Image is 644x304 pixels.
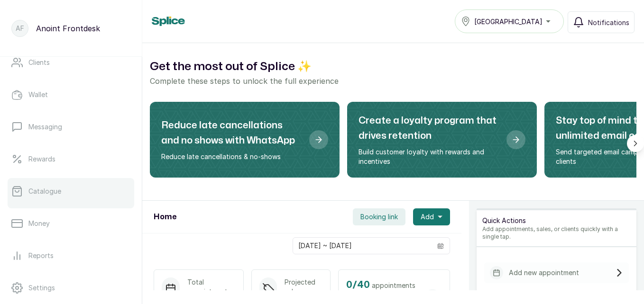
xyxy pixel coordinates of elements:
span: appointments left [372,281,415,300]
p: Add appointments, sales, or clients quickly with a single tap. [482,225,631,241]
p: Wallet [28,90,48,99]
span: Add [421,212,434,222]
h2: Reduce late cancellations and no shows with WhatsApp [161,118,302,148]
button: Add [413,208,450,225]
span: Notifications [588,18,629,27]
p: Money [28,219,50,228]
p: Catalogue [28,187,61,196]
button: [GEOGRAPHIC_DATA] [455,9,564,33]
span: [GEOGRAPHIC_DATA] [474,17,543,27]
a: Rewards [8,146,134,172]
svg: calendar [437,242,444,249]
input: Select date [293,238,432,254]
a: Money [8,210,134,237]
p: Clients [28,58,50,67]
h1: Home [154,211,176,223]
a: Clients [8,49,134,76]
p: Total appointments [187,277,236,296]
a: Messaging [8,114,134,140]
p: Complete these steps to unlock the full experience [150,75,636,87]
p: Messaging [28,122,62,132]
p: Quick Actions [482,216,631,225]
p: Rewards [28,154,55,164]
a: Reports [8,242,134,269]
p: Add new appointment [509,268,579,277]
a: Catalogue [8,178,134,205]
div: Create a loyalty program that drives retention [347,102,537,178]
p: AF [16,24,24,33]
div: Reduce late cancellations and no shows with WhatsApp [150,102,340,178]
p: Projected sales [285,277,322,296]
p: Settings [28,283,55,293]
p: Reports [28,251,54,260]
button: Notifications [568,11,635,33]
p: Anoint Frontdesk [36,23,100,34]
button: Booking link [353,208,405,225]
h2: Get the most out of Splice ✨ [150,58,636,75]
h2: Create a loyalty program that drives retention [359,113,499,143]
a: Settings [8,275,134,301]
a: Wallet [8,81,134,108]
h2: 0 / 40 [346,277,370,293]
p: Reduce late cancellations & no-shows [161,152,302,161]
p: Build customer loyalty with rewards and incentives [359,147,499,166]
span: Booking link [360,212,398,222]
